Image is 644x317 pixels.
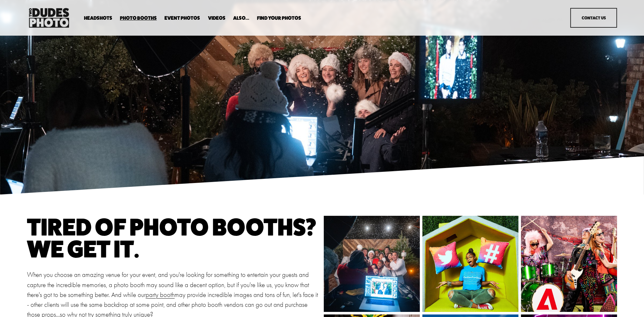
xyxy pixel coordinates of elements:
[233,16,249,21] span: Also...
[164,15,200,21] a: Event Photos
[27,216,320,260] h1: Tired of photo booths? we get it.
[208,15,225,21] a: Videos
[27,6,71,29] img: Two Dudes Photo | Headshots, Portraits &amp; Photo Booths
[84,16,112,21] span: Headshots
[146,291,175,299] a: party booth
[257,16,301,21] span: Find Your Photos
[300,216,444,312] img: 241107_MOUNTAIN WINERY-9.jpg
[233,15,249,21] a: folder dropdown
[84,15,112,21] a: folder dropdown
[120,15,157,21] a: folder dropdown
[497,216,641,312] img: 250107_Adobe_RockBand_0487.jpg
[120,16,157,21] span: Photo Booths
[257,15,301,21] a: folder dropdown
[398,216,542,312] img: 200114_Twitter3342.jpg
[570,8,617,28] a: Contact Us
